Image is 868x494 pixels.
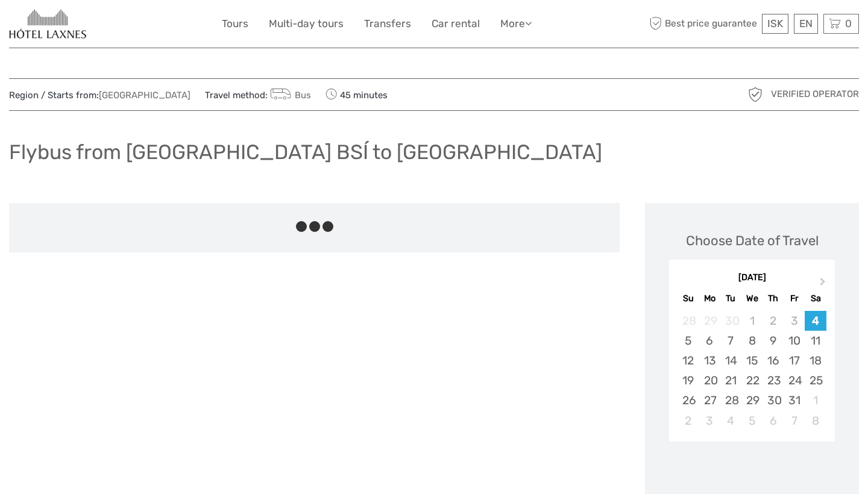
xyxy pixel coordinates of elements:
a: Tours [222,15,248,33]
div: Choose Thursday, October 30th, 2025 [763,390,784,410]
div: Choose Monday, November 3rd, 2025 [699,411,720,431]
div: Not available Sunday, September 28th, 2025 [678,311,699,331]
div: Choose Date of Travel [686,231,819,250]
div: Choose Monday, October 27th, 2025 [699,390,720,410]
div: Choose Tuesday, October 14th, 2025 [720,351,741,370]
div: Choose Tuesday, October 28th, 2025 [720,390,741,410]
div: Choose Friday, October 10th, 2025 [784,331,805,351]
div: Choose Sunday, October 5th, 2025 [678,331,699,351]
div: Choose Sunday, October 26th, 2025 [678,390,699,410]
div: Choose Friday, October 17th, 2025 [784,351,805,370]
div: We [741,290,763,307]
div: Choose Saturday, October 25th, 2025 [805,370,826,390]
div: Choose Sunday, October 19th, 2025 [678,370,699,390]
div: Choose Thursday, October 9th, 2025 [763,331,784,351]
div: Not available Thursday, October 2nd, 2025 [763,311,784,331]
a: [GEOGRAPHIC_DATA] [99,90,190,101]
span: 0 [843,17,854,30]
img: 653-b5268f4b-db9b-4810-b113-e60007b829f7_logo_small.jpg [9,9,86,39]
span: Travel method: [205,86,311,103]
div: Choose Tuesday, October 7th, 2025 [720,331,741,351]
div: Not available Tuesday, September 30th, 2025 [720,311,741,331]
div: Not available Monday, September 29th, 2025 [699,311,720,331]
div: Choose Thursday, November 6th, 2025 [763,411,784,431]
div: Tu [720,290,741,307]
div: Choose Saturday, November 8th, 2025 [805,411,826,431]
div: Choose Saturday, October 18th, 2025 [805,351,826,370]
div: Choose Saturday, October 11th, 2025 [805,331,826,351]
div: Choose Thursday, October 23rd, 2025 [763,370,784,390]
div: Th [763,290,784,307]
div: Choose Thursday, October 16th, 2025 [763,351,784,370]
div: Choose Wednesday, October 8th, 2025 [741,331,763,351]
span: ISK [767,17,783,30]
div: Choose Monday, October 20th, 2025 [699,370,720,390]
img: verified_operator_grey_128.png [746,85,765,104]
a: Transfers [364,15,411,33]
div: Choose Saturday, October 4th, 2025 [805,311,826,331]
div: Not available Wednesday, October 1st, 2025 [741,311,763,331]
div: Choose Saturday, November 1st, 2025 [805,390,826,410]
div: Choose Sunday, October 12th, 2025 [678,351,699,370]
div: Loading... [748,473,756,481]
div: Mo [699,290,720,307]
a: More [500,15,532,33]
div: month 2025-10 [673,311,831,431]
h1: Flybus from [GEOGRAPHIC_DATA] BSÍ to [GEOGRAPHIC_DATA] [9,140,602,164]
button: Next Month [814,275,834,294]
div: Choose Friday, October 31st, 2025 [784,390,805,410]
a: Bus [268,90,311,101]
div: Choose Sunday, November 2nd, 2025 [678,411,699,431]
div: Choose Monday, October 13th, 2025 [699,351,720,370]
div: Choose Monday, October 6th, 2025 [699,331,720,351]
span: Region / Starts from: [9,89,190,102]
div: Choose Tuesday, November 4th, 2025 [720,411,741,431]
a: Car rental [432,15,480,33]
div: Choose Tuesday, October 21st, 2025 [720,370,741,390]
div: Fr [784,290,805,307]
div: Choose Wednesday, October 15th, 2025 [741,351,763,370]
div: Choose Friday, October 24th, 2025 [784,370,805,390]
div: Choose Friday, November 7th, 2025 [784,411,805,431]
div: Su [678,290,699,307]
div: Choose Wednesday, October 22nd, 2025 [741,370,763,390]
div: Choose Wednesday, November 5th, 2025 [741,411,763,431]
div: Sa [805,290,826,307]
a: Multi-day tours [269,15,344,33]
div: Not available Friday, October 3rd, 2025 [784,311,805,331]
div: EN [794,14,818,34]
div: [DATE] [669,272,835,284]
span: 45 minutes [325,86,388,103]
div: Choose Wednesday, October 29th, 2025 [741,390,763,410]
span: Verified Operator [771,88,859,101]
span: Best price guarantee [647,14,759,34]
